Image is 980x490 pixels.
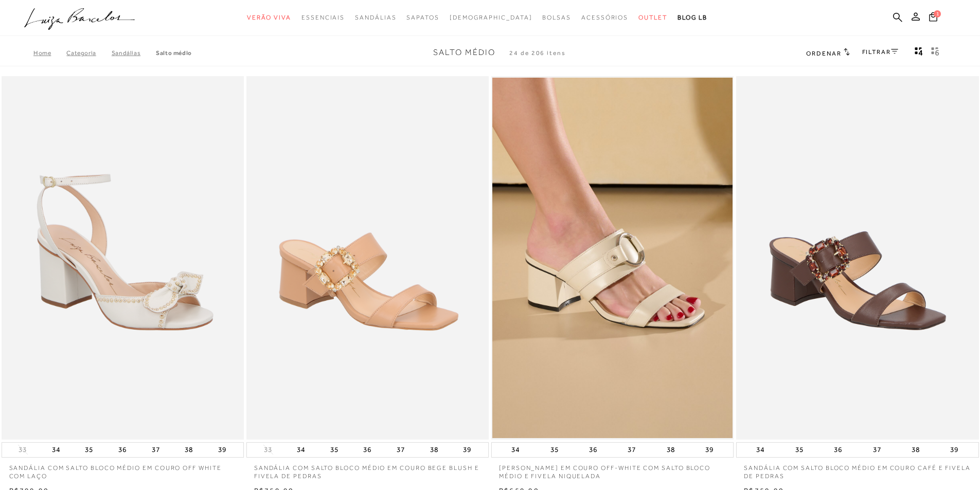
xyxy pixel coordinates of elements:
[450,14,532,21] span: [DEMOGRAPHIC_DATA]
[926,11,940,25] button: 1
[736,458,978,481] a: SANDÁLIA COM SALTO BLOCO MÉDIO EM COURO CAFÉ E FIVELA DE PEDRAS
[638,14,667,21] span: Outlet
[862,48,898,56] a: FILTRAR
[360,443,375,457] button: 36
[261,445,275,455] button: 33
[433,48,495,57] span: Salto Médio
[492,78,733,438] img: SANDÁLIA EM COURO OFF-WHITE COM SALTO BLOCO MÉDIO E FIVELA NIQUELADA
[491,458,734,481] a: [PERSON_NAME] EM COURO OFF-WHITE COM SALTO BLOCO MÉDIO E FIVELA NIQUELADA
[737,78,977,438] a: SANDÁLIA COM SALTO BLOCO MÉDIO EM COURO CAFÉ E FIVELA DE PEDRAS SANDÁLIA COM SALTO BLOCO MÉDIO EM...
[870,443,884,457] button: 37
[355,8,396,27] a: categoryNavScreenReaderText
[806,50,841,57] span: Ordenar
[246,458,489,481] a: SANDÁLIA COM SALTO BLOCO MÉDIO EM COURO BEGE BLUSH E FIVELA DE PEDRAS
[638,8,667,27] a: categoryNavScreenReaderText
[327,443,342,457] button: 35
[247,78,488,438] img: SANDÁLIA COM SALTO BLOCO MÉDIO EM COURO BEGE BLUSH E FIVELA DE PEDRAS
[678,8,707,27] a: BLOG LB
[82,443,96,457] button: 35
[115,443,130,457] button: 36
[406,14,439,21] span: Sapatos
[947,443,961,457] button: 39
[912,46,926,60] button: Mostrar 4 produtos por linha
[831,443,845,457] button: 36
[934,10,941,17] span: 1
[156,49,192,57] a: Salto Médio
[450,8,532,27] a: noSubCategoriesText
[182,443,196,457] button: 38
[753,443,768,457] button: 34
[3,78,243,438] img: SANDÁLIA COM SALTO BLOCO MÉDIO EM COURO OFF WHITE COM LAÇO
[908,443,923,457] button: 38
[664,443,678,457] button: 38
[301,14,345,21] span: Essenciais
[509,49,566,57] span: 24 de 206 itens
[49,443,63,457] button: 34
[581,8,628,27] a: categoryNavScreenReaderText
[247,78,488,438] a: SANDÁLIA COM SALTO BLOCO MÉDIO EM COURO BEGE BLUSH E FIVELA DE PEDRAS SANDÁLIA COM SALTO BLOCO MÉ...
[294,443,308,457] button: 34
[737,78,977,438] img: SANDÁLIA COM SALTO BLOCO MÉDIO EM COURO CAFÉ E FIVELA DE PEDRAS
[542,8,571,27] a: categoryNavScreenReaderText
[33,49,66,57] a: Home
[427,443,441,457] button: 38
[66,49,111,57] a: Categoria
[625,443,639,457] button: 37
[508,443,523,457] button: 34
[406,8,439,27] a: categoryNavScreenReaderText
[460,443,474,457] button: 39
[247,14,291,21] span: Verão Viva
[247,8,291,27] a: categoryNavScreenReaderText
[581,14,628,21] span: Acessórios
[792,443,807,457] button: 35
[492,78,733,438] a: SANDÁLIA EM COURO OFF-WHITE COM SALTO BLOCO MÉDIO E FIVELA NIQUELADA SANDÁLIA EM COURO OFF-WHITE ...
[215,443,229,457] button: 39
[586,443,600,457] button: 36
[3,78,243,438] a: SANDÁLIA COM SALTO BLOCO MÉDIO EM COURO OFF WHITE COM LAÇO SANDÁLIA COM SALTO BLOCO MÉDIO EM COUR...
[928,46,942,60] button: gridText6Desc
[301,8,345,27] a: categoryNavScreenReaderText
[547,443,562,457] button: 35
[702,443,717,457] button: 39
[15,445,30,455] button: 33
[678,14,707,21] span: BLOG LB
[542,14,571,21] span: Bolsas
[355,14,396,21] span: Sandálias
[2,458,244,481] a: SANDÁLIA COM SALTO BLOCO MÉDIO EM COURO OFF WHITE COM LAÇO
[394,443,408,457] button: 37
[112,49,156,57] a: SANDÁLIAS
[149,443,163,457] button: 37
